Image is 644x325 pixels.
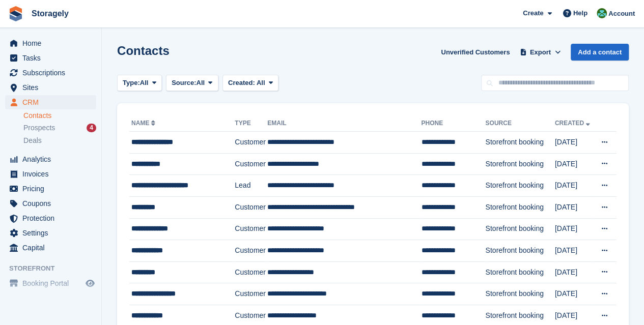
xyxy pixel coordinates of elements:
[235,218,267,240] td: Customer
[197,78,205,88] span: All
[5,95,96,109] a: menu
[23,123,55,133] span: Prospects
[235,132,267,154] td: Customer
[5,167,96,181] a: menu
[5,196,96,211] a: menu
[22,167,83,181] span: Invoices
[5,241,96,255] a: menu
[8,6,23,21] img: stora-icon-8386f47178a22dfd0bd8f6a31ec36ba5ce8667c1dd55bd0f319d3a0aa187defe.svg
[84,277,96,289] a: Preview store
[523,8,543,18] span: Create
[140,78,149,88] span: All
[571,44,629,61] a: Add a contact
[131,120,157,127] a: Name
[555,120,592,127] a: Created
[555,283,594,305] td: [DATE]
[5,51,96,65] a: menu
[518,44,563,61] button: Export
[530,47,551,57] span: Export
[22,66,83,80] span: Subscriptions
[5,80,96,95] a: menu
[87,124,96,132] div: 4
[5,276,96,290] a: menu
[555,218,594,240] td: [DATE]
[22,226,83,240] span: Settings
[485,175,554,197] td: Storefront booking
[485,153,554,175] td: Storefront booking
[235,240,267,262] td: Customer
[485,240,554,262] td: Storefront booking
[267,115,421,132] th: Email
[23,123,96,133] a: Prospects 4
[23,111,96,121] a: Contacts
[5,226,96,240] a: menu
[485,283,554,305] td: Storefront booking
[485,261,554,283] td: Storefront booking
[22,196,83,211] span: Coupons
[228,79,255,86] span: Created:
[22,36,83,50] span: Home
[555,261,594,283] td: [DATE]
[421,115,485,132] th: Phone
[485,115,554,132] th: Source
[27,5,73,22] a: Storagely
[22,276,83,290] span: Booking Portal
[22,95,83,109] span: CRM
[485,132,554,154] td: Storefront booking
[166,75,218,92] button: Source: All
[117,44,170,57] h1: Contacts
[222,75,278,92] button: Created: All
[555,196,594,218] td: [DATE]
[573,8,587,18] span: Help
[23,135,96,146] a: Deals
[22,152,83,166] span: Analytics
[555,132,594,154] td: [DATE]
[22,211,83,225] span: Protection
[235,175,267,197] td: Lead
[5,152,96,166] a: menu
[5,66,96,80] a: menu
[5,36,96,50] a: menu
[257,79,265,86] span: All
[235,153,267,175] td: Customer
[172,78,196,88] span: Source:
[555,240,594,262] td: [DATE]
[485,196,554,218] td: Storefront booking
[235,261,267,283] td: Customer
[235,196,267,218] td: Customer
[235,283,267,305] td: Customer
[485,218,554,240] td: Storefront booking
[608,9,635,19] span: Account
[5,182,96,196] a: menu
[555,175,594,197] td: [DATE]
[22,241,83,255] span: Capital
[597,8,607,18] img: Notifications
[5,211,96,225] a: menu
[437,44,514,61] a: Unverified Customers
[235,115,267,132] th: Type
[123,78,140,88] span: Type:
[22,80,83,95] span: Sites
[23,136,42,145] span: Deals
[9,263,101,274] span: Storefront
[22,182,83,196] span: Pricing
[22,51,83,65] span: Tasks
[555,153,594,175] td: [DATE]
[117,75,162,92] button: Type: All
